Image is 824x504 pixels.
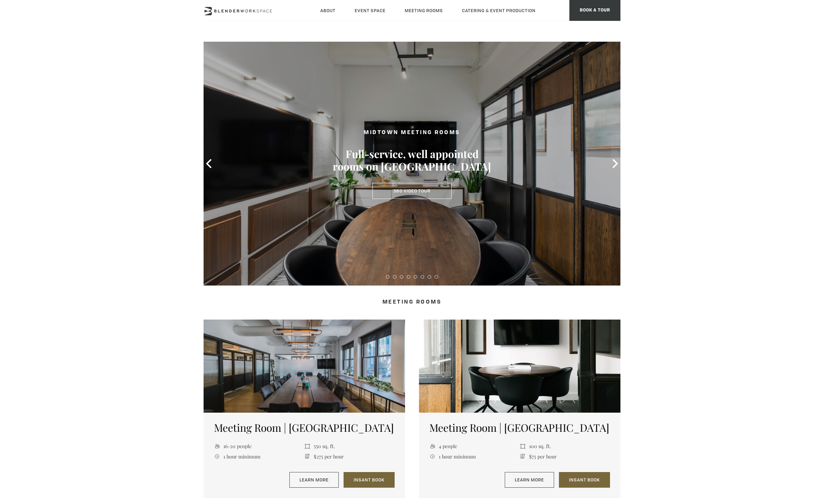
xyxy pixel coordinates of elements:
[372,183,452,199] a: 360 Video Tour
[214,441,304,451] li: 16-20 people
[520,451,610,461] li: $75 per hour
[289,472,339,488] a: Learn More
[332,148,492,173] h3: Full-service, well appointed rooms on [GEOGRAPHIC_DATA]
[520,441,610,451] li: 100 sq. ft.
[429,451,520,461] li: 1 hour minimum
[214,421,395,434] h5: Meeting Room | [GEOGRAPHIC_DATA]
[429,421,610,434] h5: Meeting Room | [GEOGRAPHIC_DATA]
[429,441,520,451] li: 4 people
[214,451,304,461] li: 1 hour minimum
[559,472,610,488] a: Insant Book
[332,129,492,137] h2: MIDTOWN MEETING ROOMS
[238,299,586,306] h4: Meeting Rooms
[304,451,395,461] li: $275 per hour
[304,441,395,451] li: 550 sq. ft.
[344,472,395,488] a: Insant Book
[505,472,554,488] a: Learn More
